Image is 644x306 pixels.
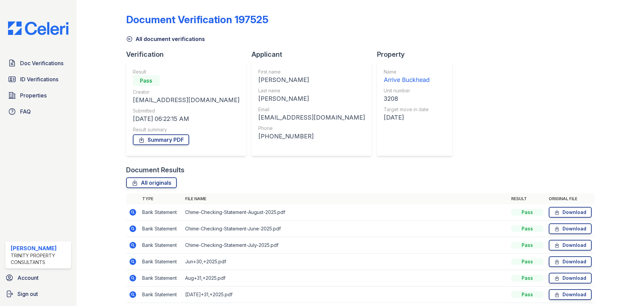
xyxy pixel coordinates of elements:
[258,113,365,122] div: [EMAIL_ADDRESS][DOMAIN_NAME]
[252,50,377,59] div: Applicant
[126,177,177,188] a: All originals
[258,106,365,113] div: Email
[384,106,430,113] div: Target move in date
[511,275,543,281] div: Pass
[511,209,543,216] div: Pass
[5,89,71,102] a: Properties
[3,287,74,301] a: Sign out
[384,69,430,85] a: Name Arrive Buckhead
[5,105,71,118] a: FAQ
[133,95,239,105] div: [EMAIL_ADDRESS][DOMAIN_NAME]
[140,254,182,270] td: Bank Statement
[17,290,38,298] span: Sign out
[511,291,543,298] div: Pass
[140,237,182,254] td: Bank Statement
[20,59,63,67] span: Doc Verifications
[133,89,239,95] div: Creator
[133,126,239,133] div: Result summary
[508,193,546,204] th: Result
[182,254,508,270] td: Jun+30,+2025.pdf
[11,252,68,266] div: Trinity Property Consultants
[182,221,508,237] td: Chime-Checking-Statement-June-2025.pdf
[133,107,239,114] div: Submitted
[384,94,430,103] div: 3208
[182,237,508,254] td: Chime-Checking-Statement-July-2025.pdf
[182,193,508,204] th: File name
[133,69,239,75] div: Result
[258,94,365,103] div: [PERSON_NAME]
[140,287,182,303] td: Bank Statement
[133,114,239,124] div: [DATE] 06:22:15 AM
[549,256,592,267] a: Download
[258,69,365,75] div: First name
[20,91,47,99] span: Properties
[20,107,31,116] span: FAQ
[511,242,543,249] div: Pass
[140,270,182,287] td: Bank Statement
[3,21,74,35] img: CE_Logo_Blue-a8612792a0a2168367f1c8372b55b34899dd931a85d93a1a3d3e32e68fde9ad4.png
[549,289,592,300] a: Download
[182,204,508,221] td: Chime-Checking-Statement-August-2025.pdf
[258,132,365,141] div: [PHONE_NUMBER]
[126,50,252,59] div: Verification
[11,244,68,252] div: [PERSON_NAME]
[549,240,592,251] a: Download
[384,113,430,122] div: [DATE]
[5,56,71,70] a: Doc Verifications
[511,225,543,232] div: Pass
[549,223,592,234] a: Download
[126,13,268,26] div: Document Verification 197525
[3,271,74,285] a: Account
[384,69,430,75] div: Name
[20,75,58,83] span: ID Verifications
[5,73,71,86] a: ID Verifications
[258,87,365,94] div: Last name
[258,75,365,85] div: [PERSON_NAME]
[546,193,594,204] th: Original file
[140,221,182,237] td: Bank Statement
[126,165,184,175] div: Document Results
[182,287,508,303] td: [DATE]+31,+2025.pdf
[17,274,39,282] span: Account
[133,134,189,145] a: Summary PDF
[549,207,592,218] a: Download
[126,35,205,43] a: All document verifications
[182,270,508,287] td: Aug+31,+2025.pdf
[377,50,458,59] div: Property
[511,258,543,265] div: Pass
[549,273,592,283] a: Download
[140,193,182,204] th: Type
[140,204,182,221] td: Bank Statement
[133,75,160,86] div: Pass
[258,125,365,132] div: Phone
[384,75,430,85] div: Arrive Buckhead
[384,87,430,94] div: Unit number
